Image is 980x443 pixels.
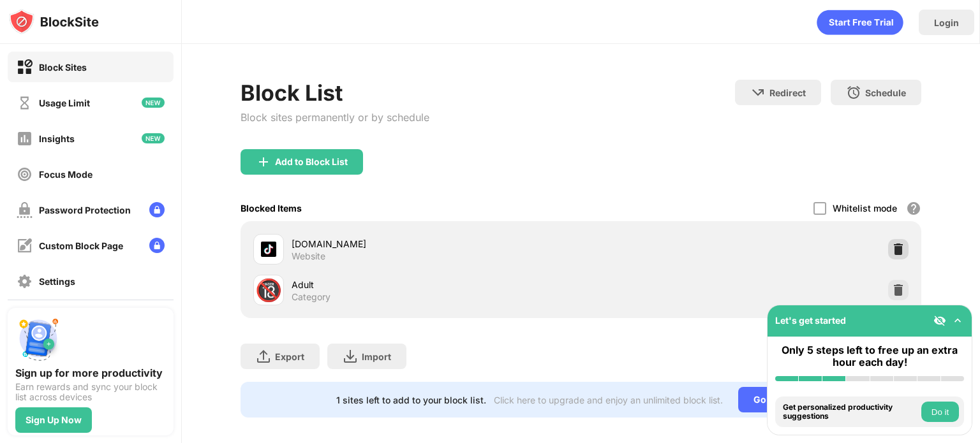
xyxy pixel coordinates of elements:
[17,131,33,147] img: insights-off.svg
[934,17,959,28] div: Login
[15,316,61,361] img: push-signup.svg
[261,242,276,257] img: favicons
[865,87,906,98] div: Schedule
[775,344,964,368] div: Only 5 steps left to free up an extra hour each day!
[149,238,165,253] img: lock-menu.svg
[817,10,903,35] div: animation
[9,9,99,34] img: logo-blocksite.svg
[17,273,33,289] img: settings-off.svg
[769,87,806,98] div: Redirect
[241,203,302,214] div: Blocked Items
[833,203,897,214] div: Whitelist mode
[17,166,33,182] img: focus-off.svg
[15,382,166,402] div: Earn rewards and sync your block list across devices
[15,367,166,379] div: Sign up for more productivity
[255,277,282,303] div: 🔞
[933,314,946,327] img: eye-not-visible.svg
[275,351,304,362] div: Export
[39,169,93,180] div: Focus Mode
[738,387,826,412] div: Go Unlimited
[292,291,330,303] div: Category
[241,111,429,124] div: Block sites permanently or by schedule
[783,403,918,421] div: Get personalized productivity suggestions
[336,395,486,405] div: 1 sites left to add to your block list.
[921,402,959,422] button: Do it
[17,59,33,75] img: block-on.svg
[39,133,75,144] div: Insights
[39,205,131,215] div: Password Protection
[292,237,581,251] div: [DOMAIN_NAME]
[26,415,82,425] div: Sign Up Now
[17,238,33,254] img: customize-block-page-off.svg
[39,98,90,108] div: Usage Limit
[39,240,123,251] div: Custom Block Page
[17,95,33,111] img: time-usage-off.svg
[275,157,348,167] div: Add to Block List
[775,315,846,326] div: Let's get started
[241,80,429,106] div: Block List
[142,133,165,143] img: new-icon.svg
[142,98,165,108] img: new-icon.svg
[39,276,75,287] div: Settings
[149,202,165,217] img: lock-menu.svg
[362,351,391,362] div: Import
[39,62,87,73] div: Block Sites
[292,278,581,291] div: Adult
[17,202,33,218] img: password-protection-off.svg
[494,395,723,405] div: Click here to upgrade and enjoy an unlimited block list.
[951,314,964,327] img: omni-setup-toggle.svg
[292,251,325,262] div: Website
